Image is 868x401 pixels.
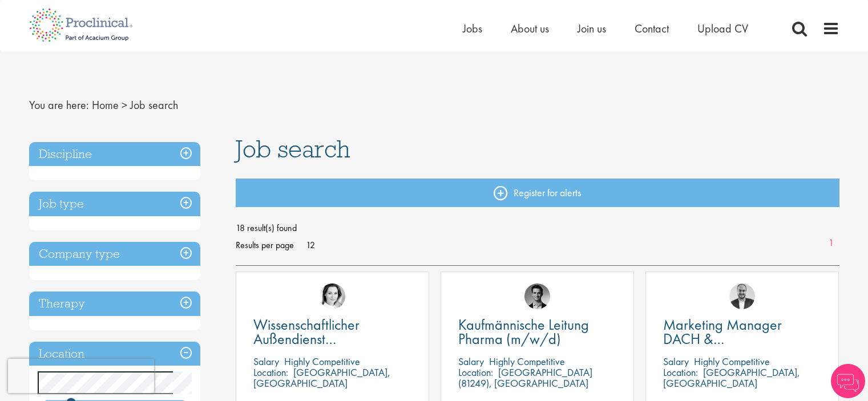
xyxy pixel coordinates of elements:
h3: Therapy [29,291,200,316]
h3: Discipline [29,142,200,167]
a: 1 [823,237,839,250]
span: Wissenschaftlicher Außendienst [GEOGRAPHIC_DATA] [253,315,391,363]
a: Join us [578,21,606,36]
span: Location: [663,366,698,379]
a: Register for alerts [236,179,839,207]
span: Salary [663,355,689,368]
a: Kaufmännische Leitung Pharma (m/w/d) [458,318,616,346]
p: Highly Competitive [284,355,360,368]
h3: Company type [29,242,200,266]
span: 18 result(s) found [236,220,839,237]
span: Location: [253,366,288,379]
span: > [122,98,127,112]
iframe: reCAPTCHA [8,359,154,393]
p: Highly Competitive [694,355,770,368]
a: Wissenschaftlicher Außendienst [GEOGRAPHIC_DATA] [253,318,411,346]
span: Marketing Manager DACH & [GEOGRAPHIC_DATA] [663,315,801,363]
p: [GEOGRAPHIC_DATA] (81249), [GEOGRAPHIC_DATA] [458,366,592,390]
a: 12 [302,239,319,251]
span: Job search [236,133,350,164]
img: Greta Prestel [320,283,345,309]
a: Contact [635,21,669,36]
img: Chatbot [831,364,865,398]
p: [GEOGRAPHIC_DATA], [GEOGRAPHIC_DATA] [663,366,800,390]
a: Jobs [463,21,482,36]
h3: Job type [29,192,200,216]
img: Max Slevogt [524,283,550,309]
img: Aitor Melia [729,283,755,309]
h3: Location [29,342,200,366]
a: Upload CV [697,21,748,36]
p: [GEOGRAPHIC_DATA], [GEOGRAPHIC_DATA] [253,366,390,390]
span: Kaufmännische Leitung Pharma (m/w/d) [458,315,589,349]
span: You are here: [29,98,89,112]
span: Location: [458,366,493,379]
a: About us [511,21,549,36]
span: Job search [130,98,178,112]
span: Results per page [236,237,294,254]
span: Salary [458,355,484,368]
a: Marketing Manager DACH & [GEOGRAPHIC_DATA] [663,318,821,346]
p: Highly Competitive [489,355,565,368]
span: Salary [253,355,279,368]
a: breadcrumb link [92,98,119,112]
